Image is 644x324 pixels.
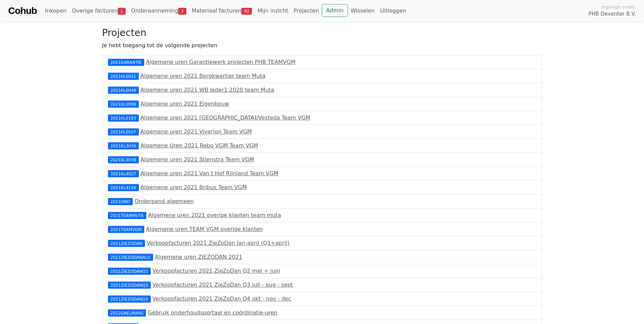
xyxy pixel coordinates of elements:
a: Algemene uren 2021 overige klanten team muta [148,212,281,218]
div: 2021ZIEZODAN [108,240,145,247]
a: Algemene uren 2021 Stienstra Team VGM [141,156,254,163]
a: Onderpand algemeen [134,198,194,204]
span: PHB Deventer B.V. [588,10,636,18]
div: 2021TEAMMUTA [108,212,146,219]
a: Algemene uren 2021 Eigenbouw [141,101,229,107]
span: 1 [118,8,126,15]
div: 2021ZIEZODANQ4 [108,295,151,302]
span: 62 [241,8,252,15]
a: Gebruik onderhoudsportaal en coördinatie-uren [148,309,277,316]
div: 2021KL0021 [108,73,139,79]
div: 2021KL0183 [108,114,139,121]
a: Admin [322,4,348,17]
div: 2021KL3036 [108,142,139,149]
a: Onderaanneming3 [128,4,189,18]
div: 2021GARANTIE [108,59,144,66]
a: Algemene uren 2021 WB Ieder1 2020 team Muta [141,87,274,93]
a: Algemene uren 2021 Viverion Team VGM [141,128,252,135]
div: 2021KL0507 [108,128,139,135]
div: 2021KL4156 [108,184,139,191]
div: 2021ZIEZODANQ3 [108,282,151,288]
h3: Projecten [102,27,542,39]
a: Inkopen [42,4,69,18]
a: Algemene uren 2021 Bribus Team VGM [141,184,247,191]
a: Verkoopfacturen 2021 ZieZoDan Q2 mei + juni [152,268,280,274]
div: 2021ZIEZODANALG [108,254,153,260]
a: Verkoopfacturen 2021 ZieZoDan Q4 okt - nov - dec [152,295,291,302]
a: Verkoopfacturen 2021 ZieZoDan Q3 juli - aug - sept [152,282,293,288]
div: 2021KL0049 [108,87,139,93]
div: 2021ZIEZODANQ2 [108,268,151,274]
a: Algemene uren Garantiewerk projecten PHB TEAMVGM [146,59,296,65]
a: Algemene Uren 2021 Rebo VGM Team VGM [141,142,258,149]
a: Materiaal facturen62 [189,4,255,18]
a: Mijn inzicht [255,4,291,18]
div: 2021KL0098 [108,101,139,107]
p: Je hebt toegang tot de volgende projecten [102,41,542,50]
span: 3 [178,8,186,15]
a: Projecten [291,4,322,18]
a: Cohub [8,3,37,19]
a: Algemene uren ZIEZODAN 2021 [155,254,242,260]
div: 2021OND [108,198,133,205]
a: Algemene uren 2021 Van t Hof Rijnland Team VGM [141,170,278,177]
span: Ingelogd onder: [601,4,636,10]
a: Wisselen [348,4,378,18]
div: 2021TEAMVGM [108,226,144,233]
a: Verkoopfacturen 2021 ZieZoDan Jan-april (Q1+april) [147,240,290,246]
a: Algemene uren 2021 [GEOGRAPHIC_DATA]/Vesteda Team VGM [141,114,310,121]
div: 2021KL3038 [108,156,139,163]
a: Uitloggen [377,4,409,18]
a: Algemene uren 2021 Bergkwartier team Muta [141,73,265,79]
a: Overige facturen1 [69,4,128,18]
a: Algemene uren TEAM VGM overige klanten [146,226,263,232]
div: 2022DAELMANS [108,309,146,316]
div: 2021KL4027 [108,170,139,177]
